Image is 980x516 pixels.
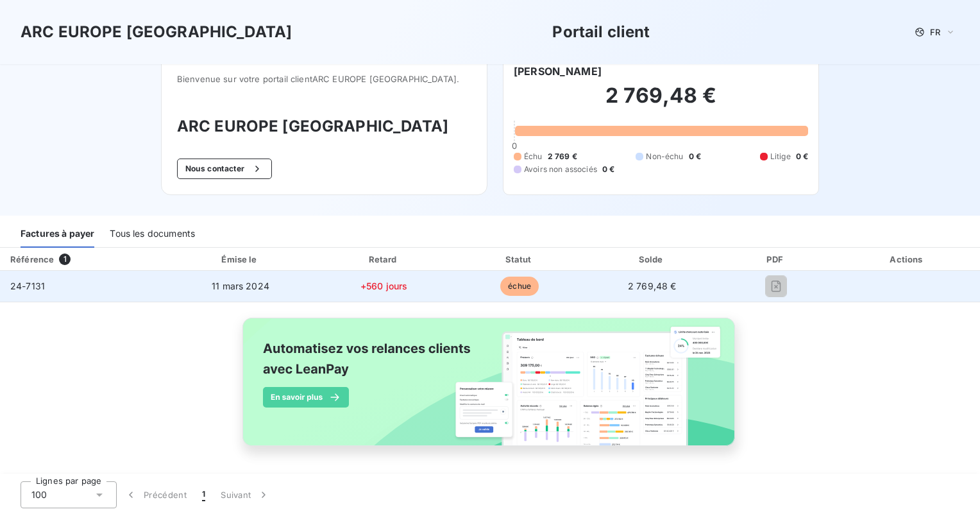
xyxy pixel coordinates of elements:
[117,481,194,508] button: Précédent
[514,83,808,121] h2: 2 769,48 €
[524,151,543,162] span: Échu
[770,151,791,162] span: Litige
[177,74,471,84] span: Bienvenue sur votre portail client ARC EUROPE [GEOGRAPHIC_DATA] .
[213,481,278,508] button: Suivant
[720,253,832,266] div: PDF
[31,488,47,501] span: 100
[930,27,940,37] span: FR
[796,151,808,162] span: 0 €
[202,488,205,501] span: 1
[524,164,597,175] span: Avoirs non associés
[589,253,715,266] div: Solde
[500,277,539,296] span: échue
[10,254,54,264] div: Référence
[231,310,749,468] img: banner
[59,254,71,265] span: 1
[318,253,450,266] div: Retard
[514,64,602,79] h6: [PERSON_NAME]
[548,151,577,162] span: 2 769 €
[360,280,408,291] span: +560 jours
[689,151,701,162] span: 0 €
[646,151,683,162] span: Non-échu
[194,481,213,508] button: 1
[602,164,614,175] span: 0 €
[512,141,517,151] span: 0
[628,280,677,291] span: 2 769,48 €
[110,221,195,248] div: Tous les documents
[455,253,584,266] div: Statut
[177,115,471,138] h3: ARC EUROPE [GEOGRAPHIC_DATA]
[21,221,94,248] div: Factures à payer
[21,21,292,44] h3: ARC EUROPE [GEOGRAPHIC_DATA]
[552,21,650,44] h3: Portail client
[212,280,269,291] span: 11 mars 2024
[177,159,272,179] button: Nous contacter
[838,253,977,266] div: Actions
[10,280,45,291] span: 24-7131
[168,253,312,266] div: Émise le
